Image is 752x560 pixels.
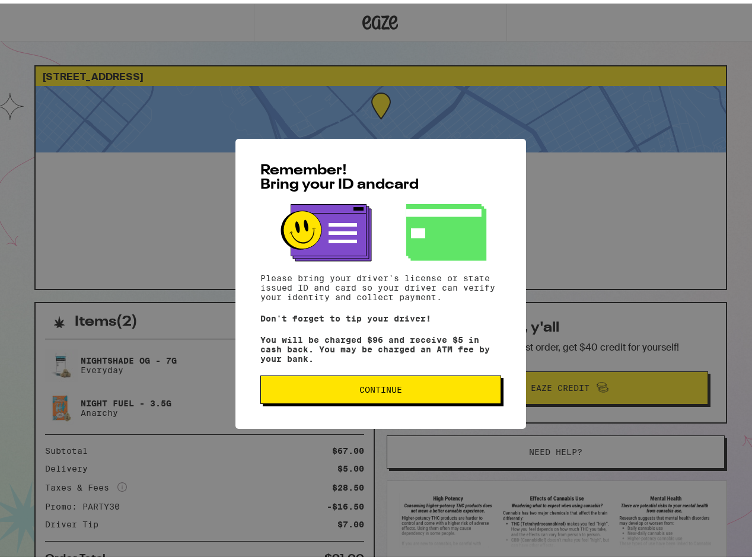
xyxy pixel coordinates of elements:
button: Continue [260,372,501,400]
span: Continue [359,382,402,390]
p: Don't forget to tip your driver! [260,310,501,320]
p: Please bring your driver's license or state issued ID and card so your driver can verify your ide... [260,270,501,298]
span: Remember! Bring your ID and card [260,160,419,189]
p: You will be charged $96 and receive $5 in cash back. You may be charged an ATM fee by your bank. [260,332,501,360]
span: Hi. Need any help? [7,8,85,18]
